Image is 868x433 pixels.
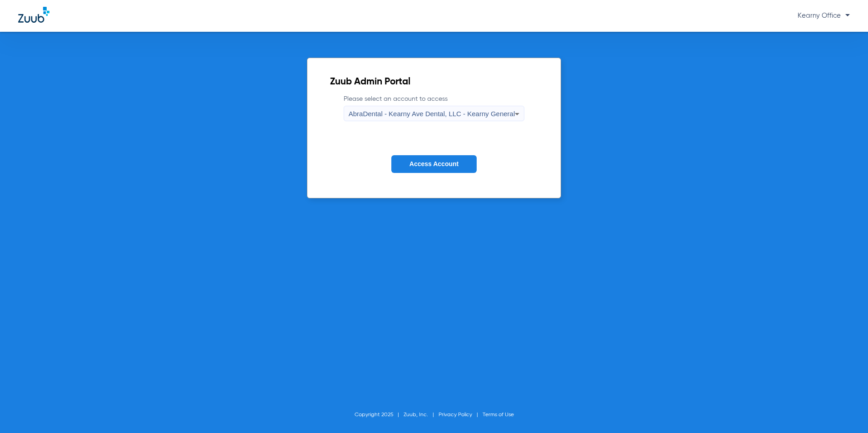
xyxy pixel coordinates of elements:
[409,160,459,167] span: Access Account
[483,412,514,418] a: Terms of Use
[391,155,477,173] button: Access Account
[404,410,439,419] li: Zuub, Inc.
[439,412,472,418] a: Privacy Policy
[344,94,525,121] label: Please select an account to access
[355,410,404,419] li: Copyright 2025
[330,78,538,87] h2: Zuub Admin Portal
[798,12,850,19] span: Kearny Office
[18,7,49,23] img: Zuub Logo
[349,110,515,118] span: AbraDental - Kearny Ave Dental, LLC - Kearny General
